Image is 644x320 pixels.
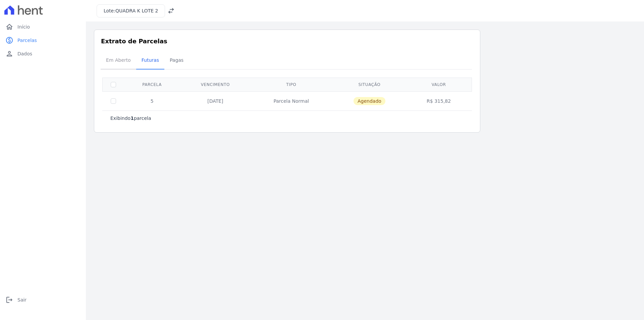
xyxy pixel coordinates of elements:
h3: Extrato de Parcelas [101,37,473,46]
span: QUADRA K LOTE 2 [115,8,158,13]
span: Sair [17,296,26,303]
a: paidParcelas [3,34,83,47]
a: Em Aberto [101,52,136,70]
th: Situação [332,78,407,91]
i: logout [5,296,13,304]
span: Em Aberto [102,53,135,67]
a: logoutSair [3,293,83,307]
a: Pagas [164,52,189,70]
i: person [5,50,13,58]
span: Agendado [354,97,385,105]
th: Parcela [124,78,180,91]
td: R$ 315,82 [407,91,471,110]
b: 1 [130,116,134,121]
span: Pagas [166,53,187,67]
i: home [5,23,13,31]
th: Tipo [251,78,332,91]
a: homeInício [3,20,83,34]
span: Início [17,24,30,30]
a: personDados [3,47,83,60]
span: Parcelas [17,37,37,44]
p: Exibindo parcela [110,115,151,122]
span: Dados [17,50,32,57]
th: Vencimento [180,78,251,91]
a: Futuras [136,52,164,70]
td: [DATE] [180,91,251,110]
i: paid [5,36,13,44]
span: Futuras [138,53,163,67]
th: Valor [407,78,471,91]
td: Parcela Normal [251,91,332,110]
td: 5 [124,91,180,110]
h3: Lote: [104,7,158,14]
